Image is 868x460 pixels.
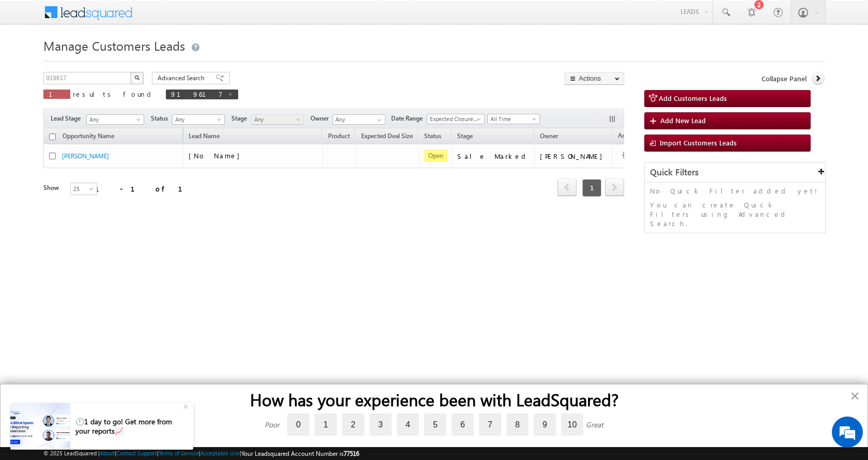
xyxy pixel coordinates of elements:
[613,130,644,143] span: Actions
[424,413,446,436] label: 5
[73,90,155,98] span: results found
[419,130,446,144] a: Status
[424,150,447,162] span: Open
[231,114,251,123] span: Stage
[506,413,529,436] label: 8
[344,450,359,457] span: 77516
[660,138,737,147] span: Import Customers Leads
[171,90,223,98] span: 919617
[159,450,199,456] a: Terms of Service
[87,115,141,124] span: Any
[287,413,309,436] label: 0
[181,399,193,412] div: +
[158,73,208,83] span: Advanced Search
[21,390,847,409] h2: How has your experience been with LeadSquared?
[371,115,384,125] a: Show All Items
[328,132,350,140] span: Product
[452,413,474,436] label: 6
[62,152,109,160] a: [PERSON_NAME]
[650,200,820,228] p: You can create Quick Filters using Advanced Search.
[762,74,807,83] span: Collapse Panel
[10,403,70,450] img: pictures
[391,114,427,123] span: Date Range
[333,114,385,125] input: Type to Search
[71,184,98,194] span: 25
[397,413,419,436] label: 4
[659,94,727,102] span: Add Customers Leads
[51,114,85,123] span: Lead Stage
[650,186,820,196] p: No Quick Filter added yet!
[479,413,501,436] label: 7
[200,450,240,456] a: Acceptable Use
[488,114,537,124] span: All Time
[311,114,333,123] span: Owner
[582,179,601,197] span: 1
[265,420,280,429] div: Poor
[252,115,301,124] span: Any
[75,417,182,436] div: 🕛1 day to go! Get more from your reports📈
[540,152,608,161] div: [PERSON_NAME]
[43,183,62,192] div: Show
[241,450,359,457] span: Your Leadsquared Account Number is
[183,130,225,144] span: Lead Name
[457,132,473,140] span: Stage
[43,449,359,458] span: © 2025 LeadSquared | | | | |
[63,132,114,140] span: Opportunity Name
[116,450,157,456] a: Contact Support
[427,114,481,124] span: Expected Closure Date
[49,90,65,98] span: 1
[586,420,603,429] div: Great
[557,179,577,196] span: prev
[173,115,222,124] span: Any
[361,132,413,140] span: Expected Deal Size
[49,133,56,140] input: Check all records
[850,388,860,404] button: Close
[134,75,139,80] img: Search
[457,152,530,161] div: Sale Marked
[189,151,245,160] span: [No Name]
[151,114,172,123] span: Status
[534,413,556,436] label: 9
[43,37,185,54] span: Manage Customers Leads
[540,132,558,140] span: Owner
[660,116,706,125] span: Add New Lead
[645,162,825,183] div: Quick Filters
[605,179,624,196] span: next
[565,72,624,85] button: Actions
[95,183,195,195] div: 1 - 1 of 1
[369,413,392,436] label: 3
[342,413,364,436] label: 2
[100,450,115,456] a: About
[561,413,583,436] label: 10
[315,413,337,436] label: 1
